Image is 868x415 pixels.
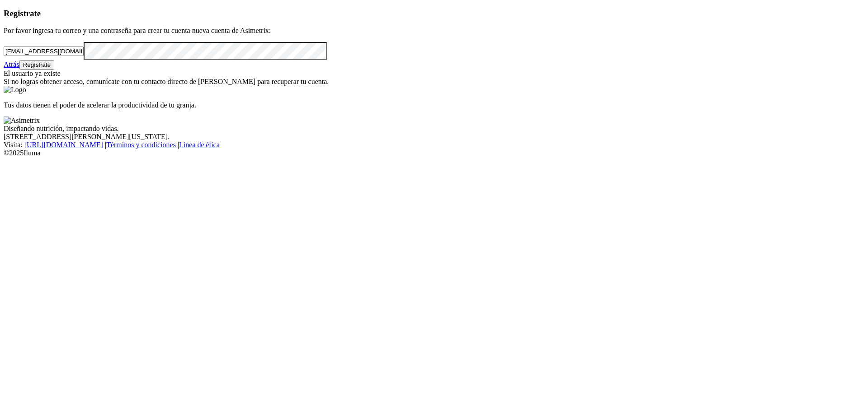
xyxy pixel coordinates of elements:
[179,141,220,149] a: Línea de ética
[4,9,864,19] h3: Registrate
[4,86,26,94] img: Logo
[19,60,55,70] button: Regístrate
[4,27,864,35] p: Por favor ingresa tu correo y una contraseña para crear tu cuenta nueva cuenta de Asimetrix:
[4,133,864,141] div: [STREET_ADDRESS][PERSON_NAME][US_STATE].
[24,141,103,149] a: [URL][DOMAIN_NAME]
[4,47,84,56] input: Tu correo
[4,70,864,86] div: El usuario ya existe Si no logras obtener acceso, comunícate con tu contacto directo de [PERSON_N...
[4,61,19,68] a: Atrás
[4,141,864,149] div: Visita : | |
[106,141,176,149] a: Términos y condiciones
[4,125,864,133] div: Diseñando nutrición, impactando vidas.
[4,101,864,109] p: Tus datos tienen el poder de acelerar la productividad de tu granja.
[4,117,40,125] img: Asimetrix
[4,149,864,157] div: © 2025 Iluma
